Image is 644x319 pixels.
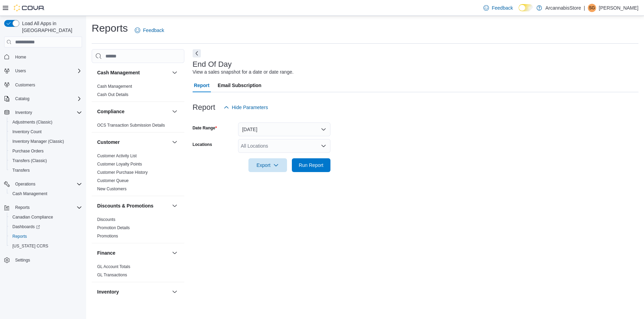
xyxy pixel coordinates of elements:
[10,213,56,221] a: Canadian Compliance
[97,108,124,115] h3: Compliance
[492,4,513,11] span: Feedback
[97,202,153,209] h3: Discounts & Promotions
[19,20,82,34] span: Load All Apps in [GEOGRAPHIC_DATA]
[97,162,142,167] a: Customer Loyalty Points
[97,123,165,128] span: OCS Transaction Submission Details
[4,49,82,283] nav: Complex example
[193,60,232,68] h3: End Of Day
[12,108,82,117] span: Inventory
[10,242,82,250] span: Washington CCRS
[12,180,38,188] button: Operations
[10,128,82,136] span: Inventory Count
[97,234,118,238] a: Promotions
[321,143,326,149] button: Open list of options
[97,186,126,192] span: New Customers
[92,263,184,282] div: Finance
[12,81,38,89] a: Customers
[92,121,184,132] div: Compliance
[97,170,148,175] a: Customer Purchase History
[171,107,179,116] button: Compliance
[97,170,148,175] span: Customer Purchase History
[193,103,215,111] h3: Report
[12,180,82,188] span: Operations
[12,129,42,135] span: Inventory Count
[143,27,164,34] span: Feedback
[7,117,85,127] button: Adjustments (Classic)
[97,288,169,295] button: Inventory
[12,67,29,75] button: Users
[15,68,26,74] span: Users
[584,4,585,12] p: |
[194,78,209,92] span: Report
[10,157,50,165] a: Transfers (Classic)
[7,189,85,199] button: Cash Management
[1,108,85,117] button: Inventory
[15,181,35,187] span: Operations
[12,139,64,144] span: Inventory Manager (Classic)
[97,187,126,191] a: New Customers
[12,158,47,163] span: Transfers (Classic)
[97,225,130,230] a: Promotion Details
[15,205,30,210] span: Reports
[519,4,533,11] input: Dark Mode
[10,232,82,241] span: Reports
[10,118,82,126] span: Adjustments (Classic)
[248,158,287,172] button: Export
[97,249,115,256] h3: Finance
[7,127,85,137] button: Inventory Count
[12,119,52,125] span: Adjustments (Classic)
[97,249,169,256] button: Finance
[97,264,130,269] a: GL Account Totals
[14,4,45,11] img: Cova
[15,110,32,115] span: Inventory
[299,162,324,169] span: Run Report
[10,190,50,198] a: Cash Management
[97,161,142,167] span: Customer Loyalty Points
[10,137,67,146] a: Inventory Manager (Classic)
[481,1,515,15] a: Feedback
[12,203,82,212] span: Reports
[253,158,283,172] span: Export
[1,179,85,189] button: Operations
[292,158,330,172] button: Run Report
[10,128,44,136] a: Inventory Count
[97,225,130,231] span: Promotion Details
[97,108,169,115] button: Compliance
[15,82,35,88] span: Customers
[12,203,32,212] button: Reports
[97,153,137,158] a: Customer Activity List
[7,232,85,241] button: Reports
[599,4,638,12] p: [PERSON_NAME]
[15,96,29,102] span: Catalog
[97,139,169,146] button: Customer
[92,21,128,35] h1: Reports
[10,157,82,165] span: Transfers (Classic)
[10,213,82,221] span: Canadian Compliance
[1,94,85,104] button: Catalog
[10,223,43,231] a: Dashboards
[12,95,82,103] span: Catalog
[7,241,85,251] button: [US_STATE] CCRS
[12,53,29,61] a: Home
[171,202,179,210] button: Discounts & Promotions
[221,100,271,114] button: Hide Parameters
[589,4,595,12] span: SG
[7,222,85,232] a: Dashboards
[1,255,85,265] button: Settings
[12,108,35,117] button: Inventory
[10,166,32,174] a: Transfers
[12,168,30,173] span: Transfers
[171,249,179,257] button: Finance
[232,104,268,111] span: Hide Parameters
[1,66,85,76] button: Users
[12,224,40,230] span: Dashboards
[12,148,44,154] span: Purchase Orders
[10,147,82,155] span: Purchase Orders
[10,137,82,146] span: Inventory Manager (Classic)
[97,69,140,76] h3: Cash Management
[97,202,169,209] button: Discounts & Promotions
